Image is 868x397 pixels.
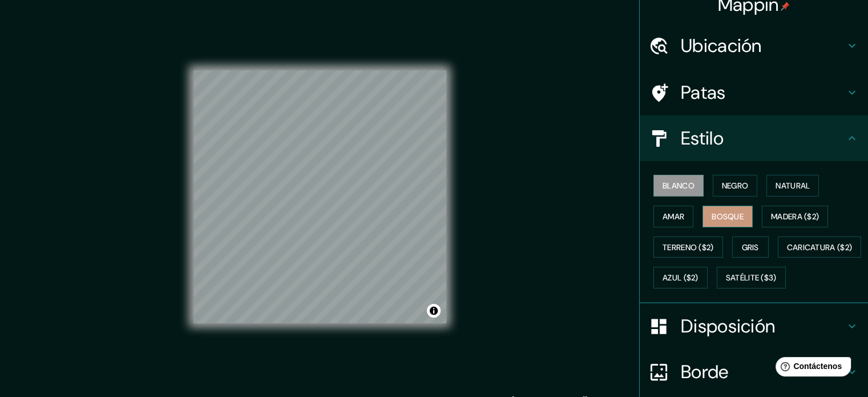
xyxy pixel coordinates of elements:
[766,175,819,197] button: Natural
[712,211,744,222] font: Bosque
[681,126,724,150] font: Estilo
[776,181,810,191] font: Natural
[427,304,441,318] button: Activar o desactivar atribución
[717,267,786,288] button: Satélite ($3)
[640,115,868,161] div: Estilo
[663,181,695,191] font: Blanco
[663,242,714,252] font: Terreno ($2)
[663,211,684,222] font: Amar
[732,236,769,258] button: Gris
[681,314,775,338] font: Disposición
[193,70,446,323] canvas: Mapa
[681,81,726,105] font: Patas
[713,175,758,197] button: Negro
[787,242,853,252] font: Caricatura ($2)
[681,360,729,384] font: Borde
[722,181,749,191] font: Negro
[766,352,855,384] iframe: Lanzador de widgets de ayuda
[640,23,868,69] div: Ubicación
[726,273,777,283] font: Satélite ($3)
[681,34,762,58] font: Ubicación
[653,206,693,227] button: Amar
[742,242,759,252] font: Gris
[653,236,723,258] button: Terreno ($2)
[640,349,868,395] div: Borde
[653,267,708,288] button: Azul ($2)
[778,236,862,258] button: Caricatura ($2)
[703,206,753,227] button: Bosque
[771,211,819,222] font: Madera ($2)
[781,2,790,11] img: pin-icon.png
[653,175,704,197] button: Blanco
[640,70,868,115] div: Patas
[762,206,828,227] button: Madera ($2)
[640,303,868,349] div: Disposición
[663,273,699,283] font: Azul ($2)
